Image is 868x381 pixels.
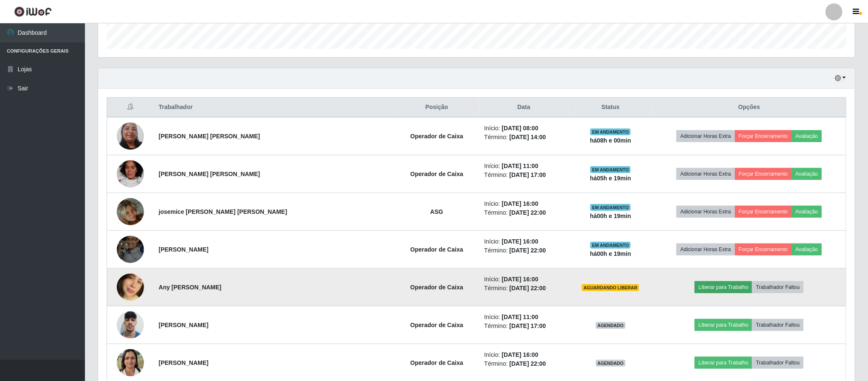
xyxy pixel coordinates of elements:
[117,263,144,311] img: 1749252865377.jpeg
[676,130,735,142] button: Adicionar Horas Extra
[484,162,564,171] li: Início:
[502,276,538,283] time: [DATE] 16:00
[159,208,287,215] strong: josemice [PERSON_NAME] [PERSON_NAME]
[502,162,538,169] time: [DATE] 11:00
[510,322,546,329] time: [DATE] 17:00
[510,285,546,291] time: [DATE] 22:00
[410,171,463,177] strong: Operador de Caixa
[159,171,260,177] strong: [PERSON_NAME] [PERSON_NAME]
[117,188,144,236] img: 1741955562946.jpeg
[484,124,564,133] li: Início:
[676,168,735,180] button: Adicionar Horas Extra
[590,242,631,249] span: EM ANDAMENTO
[484,284,564,293] li: Término:
[117,157,144,191] img: 1742965437986.jpeg
[159,322,209,328] strong: [PERSON_NAME]
[510,134,546,140] time: [DATE] 14:00
[676,244,735,255] button: Adicionar Horas Extra
[590,204,631,211] span: EM ANDAMENTO
[117,231,144,267] img: 1655477118165.jpeg
[596,322,626,329] span: AGENDADO
[590,166,631,173] span: EM ANDAMENTO
[653,98,846,118] th: Opções
[502,314,538,320] time: [DATE] 11:00
[510,247,546,254] time: [DATE] 22:00
[484,208,564,217] li: Término:
[484,133,564,142] li: Término:
[695,319,752,331] button: Liberar para Trabalho
[484,322,564,331] li: Término:
[410,322,463,328] strong: Operador de Caixa
[590,137,631,144] strong: há 08 h e 00 min
[484,350,564,359] li: Início:
[792,244,822,255] button: Avaliação
[159,133,260,140] strong: [PERSON_NAME] [PERSON_NAME]
[159,284,222,291] strong: Any [PERSON_NAME]
[792,168,822,180] button: Avaliação
[569,98,653,118] th: Status
[117,307,144,343] img: 1755788911254.jpeg
[590,250,631,257] strong: há 00 h e 19 min
[752,281,803,293] button: Trabalhador Faltou
[590,175,631,182] strong: há 05 h e 19 min
[484,246,564,255] li: Término:
[510,171,546,178] time: [DATE] 17:00
[410,284,463,291] strong: Operador de Caixa
[502,238,538,245] time: [DATE] 16:00
[792,130,822,142] button: Avaliação
[582,284,639,291] span: AGUARDANDO LIBERAR
[430,208,443,215] strong: ASG
[484,199,564,208] li: Início:
[159,359,209,366] strong: [PERSON_NAME]
[590,129,631,135] span: EM ANDAMENTO
[792,206,822,218] button: Avaliação
[735,244,792,255] button: Forçar Encerramento
[159,246,209,253] strong: [PERSON_NAME]
[484,275,564,284] li: Início:
[410,359,463,366] strong: Operador de Caixa
[735,168,792,180] button: Forçar Encerramento
[752,319,803,331] button: Trabalhador Faltou
[154,98,395,118] th: Trabalhador
[395,98,479,118] th: Posição
[735,130,792,142] button: Forçar Encerramento
[510,360,546,367] time: [DATE] 22:00
[502,351,538,358] time: [DATE] 16:00
[479,98,569,118] th: Data
[596,360,626,367] span: AGENDADO
[410,246,463,253] strong: Operador de Caixa
[410,133,463,140] strong: Operador de Caixa
[14,6,52,17] img: CoreUI Logo
[695,281,752,293] button: Liberar para Trabalho
[695,357,752,369] button: Liberar para Trabalho
[484,171,564,179] li: Término:
[676,206,735,218] button: Adicionar Horas Extra
[510,209,546,216] time: [DATE] 22:00
[752,357,803,369] button: Trabalhador Faltou
[484,237,564,246] li: Início:
[117,107,144,165] img: 1701346720849.jpeg
[117,345,144,381] img: 1720809249319.jpeg
[484,359,564,368] li: Término:
[502,200,538,207] time: [DATE] 16:00
[502,125,538,132] time: [DATE] 08:00
[484,313,564,322] li: Início:
[735,206,792,218] button: Forçar Encerramento
[590,213,631,219] strong: há 00 h e 19 min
